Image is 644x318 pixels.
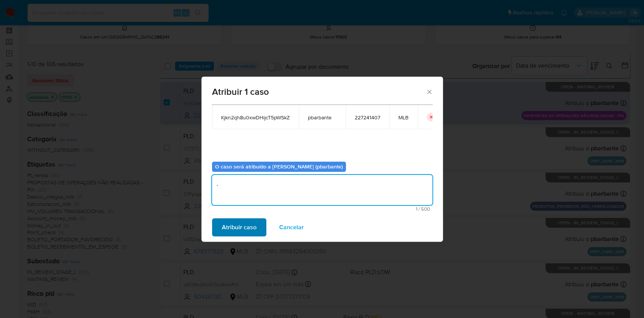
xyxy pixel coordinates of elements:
button: Fechar a janela [426,88,432,95]
span: pbarbante [308,114,337,121]
span: 227241407 [355,114,380,121]
button: Cancelar [269,218,314,236]
button: icon-button [427,113,436,122]
span: MLB [398,114,409,121]
span: Máximo de 500 caracteres [214,207,430,211]
textarea: . [212,175,432,205]
span: Atribuir caso [222,219,257,236]
b: O caso será atribuído a [PERSON_NAME] (pbarbante) [215,163,343,170]
button: Atribuir caso [212,218,266,236]
span: Atribuir 1 caso [212,87,426,96]
div: assign-modal [201,77,443,242]
span: Cancelar [279,219,304,236]
span: Kjkn2qh8u0xwDHijcT5pWSkZ [221,114,290,121]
